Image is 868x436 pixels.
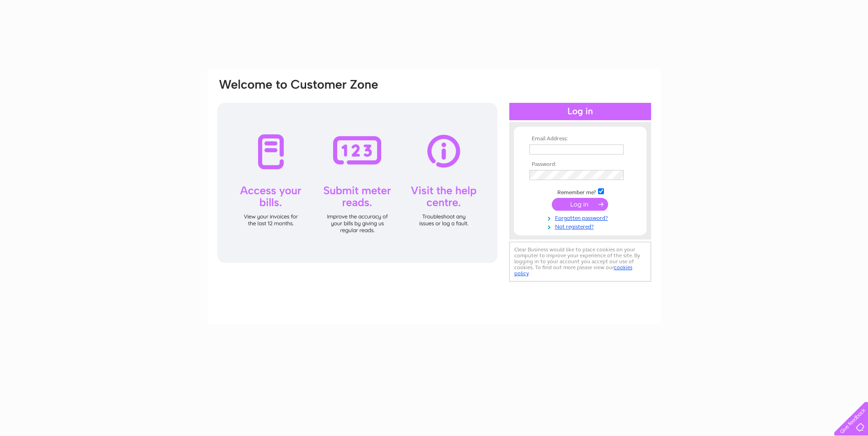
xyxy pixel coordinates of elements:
[529,222,633,230] a: Not registered?
[527,161,633,168] th: Password:
[514,264,632,276] a: cookies policy
[527,136,633,142] th: Email Address:
[529,213,633,222] a: Forgotten password?
[552,198,608,211] input: Submit
[527,187,633,196] td: Remember me?
[509,242,651,282] div: Clear Business would like to place cookies on your computer to improve your experience of the sit...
